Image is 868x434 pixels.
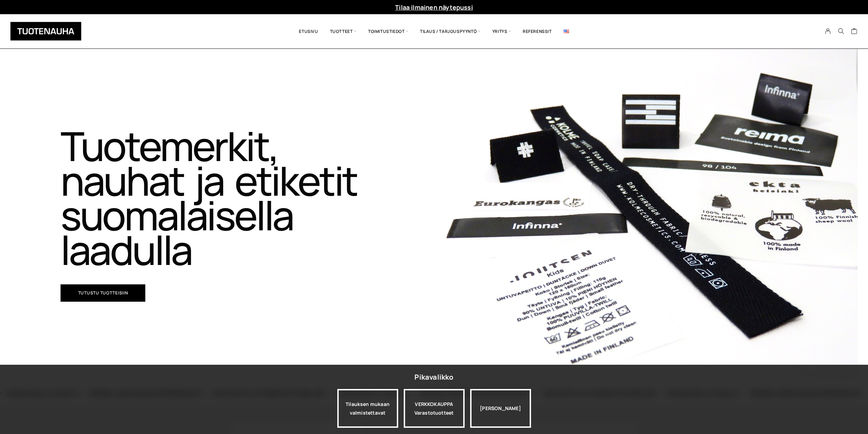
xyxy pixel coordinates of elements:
img: Etusivu 1 [445,49,858,381]
span: Tilaus / Tarjouspyyntö [414,19,486,43]
a: VERKKOKAUPPAVarastotuotteet [404,389,465,428]
span: Toimitustiedot [362,19,414,43]
a: Referenssit [517,19,558,43]
a: Tutustu tuotteisiin [61,284,146,302]
div: VERKKOKAUPPA Varastotuotteet [404,389,465,428]
div: Pikavalikko [414,371,453,383]
a: Tilauksen mukaan valmistettavat [337,389,398,428]
img: English [564,29,569,33]
div: [PERSON_NAME] [470,389,531,428]
img: Tuotenauha Oy [10,22,81,41]
span: Tutustu tuotteisiin [78,291,128,295]
h1: Tuotemerkit, nauhat ja etiketit suomalaisella laadulla​ [61,129,381,267]
a: Cart [851,28,858,36]
a: My Account [821,28,835,34]
a: Tilaa ilmainen näytepussi [395,3,473,11]
span: Yritys [486,19,517,43]
button: Search [834,28,848,34]
span: Tuotteet [324,19,362,43]
a: Etusivu [293,19,324,43]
